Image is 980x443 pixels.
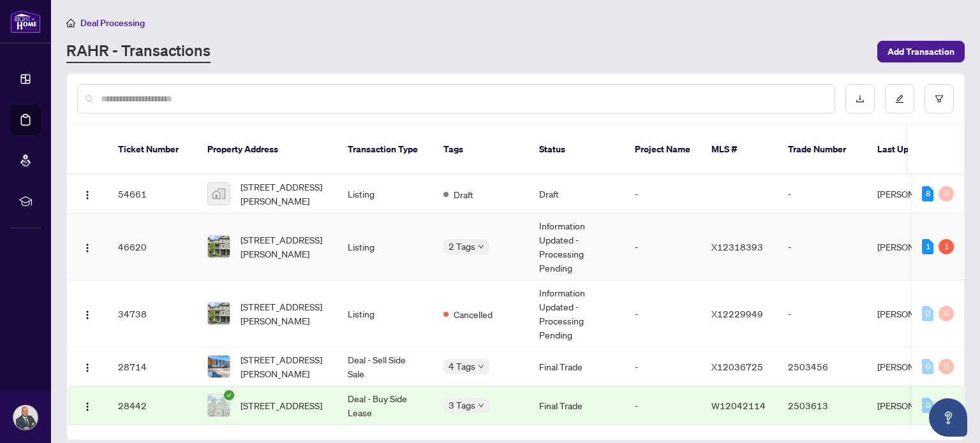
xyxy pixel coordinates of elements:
[478,402,484,409] span: down
[449,398,475,412] span: 3 Tags
[939,359,954,374] div: 0
[338,386,433,425] td: Deal - Buy Side Lease
[877,41,965,62] button: Add Transaction
[885,84,914,113] button: edit
[82,243,93,253] img: Logo
[108,386,197,425] td: 28442
[108,280,197,347] td: 34738
[449,239,475,254] span: 2 Tags
[867,280,963,347] td: [PERSON_NAME]
[935,94,944,103] span: filter
[939,398,954,413] div: 0
[922,398,933,413] div: 0
[529,280,625,347] td: Information Updated - Processing Pending
[895,94,904,103] span: edit
[241,180,327,208] span: [STREET_ADDRESS][PERSON_NAME]
[867,386,963,425] td: [PERSON_NAME]
[77,184,98,204] button: Logo
[529,386,625,425] td: Final Trade
[929,398,967,437] button: Open asap
[711,400,766,411] span: W12042114
[625,347,701,386] td: -
[625,125,701,175] th: Project Name
[77,303,98,324] button: Logo
[625,280,701,347] td: -
[778,125,867,175] th: Trade Number
[529,125,625,175] th: Status
[478,363,484,370] span: down
[867,214,963,280] td: [PERSON_NAME]
[529,347,625,386] td: Final Trade
[338,347,433,386] td: Deal - Sell Side Sale
[338,175,433,214] td: Listing
[924,84,954,113] button: filter
[338,280,433,347] td: Listing
[13,405,38,430] img: Profile Icon
[778,386,867,425] td: 2503613
[529,214,625,280] td: Information Updated - Processing Pending
[867,175,963,214] td: [PERSON_NAME]
[922,359,933,374] div: 0
[208,183,230,205] img: thumbnail-img
[454,187,473,201] span: Draft
[82,190,93,200] img: Logo
[108,175,197,214] td: 54661
[241,300,327,328] span: [STREET_ADDRESS][PERSON_NAME]
[625,386,701,425] td: -
[77,236,98,257] button: Logo
[867,125,963,175] th: Last Updated By
[77,356,98,377] button: Logo
[529,175,625,214] td: Draft
[197,125,338,175] th: Property Address
[82,402,93,412] img: Logo
[77,395,98,416] button: Logo
[224,390,234,400] span: check-circle
[66,18,75,27] span: home
[887,41,954,62] span: Add Transaction
[208,356,230,377] img: thumbnail-img
[711,308,763,319] span: X12229949
[82,310,93,320] img: Logo
[82,363,93,373] img: Logo
[80,17,145,29] span: Deal Processing
[454,307,493,321] span: Cancelled
[241,233,327,261] span: [STREET_ADDRESS][PERSON_NAME]
[922,186,933,201] div: 8
[778,280,867,347] td: -
[711,361,763,372] span: X12036725
[66,40,211,63] a: RAHR - Transactions
[208,395,230,416] img: thumbnail-img
[449,359,475,374] span: 4 Tags
[939,239,954,254] div: 1
[939,186,954,201] div: 0
[922,239,933,254] div: 1
[338,214,433,280] td: Listing
[241,352,327,381] span: [STREET_ADDRESS][PERSON_NAME]
[778,175,867,214] td: -
[867,347,963,386] td: [PERSON_NAME]
[108,125,197,175] th: Ticket Number
[108,347,197,386] td: 28714
[433,125,529,175] th: Tags
[625,214,701,280] td: -
[338,125,433,175] th: Transaction Type
[845,84,875,113] button: download
[241,398,322,412] span: [STREET_ADDRESS]
[701,125,778,175] th: MLS #
[778,347,867,386] td: 2503456
[10,10,41,33] img: logo
[625,175,701,214] td: -
[208,303,230,324] img: thumbnail-img
[108,214,197,280] td: 46620
[711,241,763,252] span: X12318393
[778,214,867,280] td: -
[478,243,484,250] span: down
[922,306,933,321] div: 0
[856,94,865,103] span: download
[939,306,954,321] div: 0
[208,236,230,258] img: thumbnail-img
